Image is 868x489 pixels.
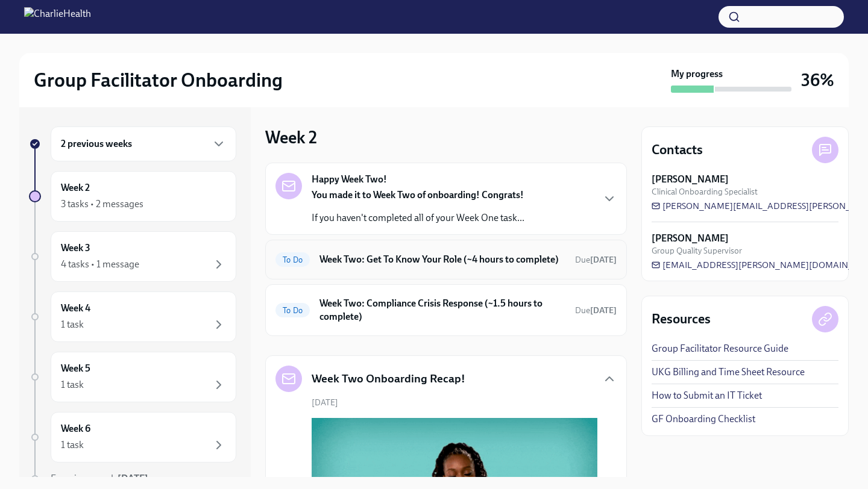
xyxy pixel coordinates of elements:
div: 3 tasks • 2 messages [61,198,143,211]
h4: Contacts [652,141,703,159]
a: Week 61 task [29,412,236,463]
p: If you haven't completed all of your Week One task... [312,211,524,225]
strong: [PERSON_NAME] [652,232,729,245]
h6: Week Two: Get To Know Your Role (~4 hours to complete) [319,253,565,266]
strong: [PERSON_NAME] [652,173,729,186]
span: To Do [275,306,310,315]
div: 1 task [61,438,84,452]
h6: Week Two: Compliance Crisis Response (~1.5 hours to complete) [319,297,565,323]
h3: 36% [801,69,834,91]
span: September 1st, 2025 10:00 [575,254,617,266]
div: 1 task [61,378,84,391]
h6: Week 2 [61,181,90,195]
h3: Week 2 [265,126,317,148]
a: UKG Billing and Time Sheet Resource [652,366,805,379]
strong: My progress [671,67,723,81]
h6: Week 6 [61,422,90,435]
a: Week 34 tasks • 1 message [29,231,236,282]
h2: Group Facilitator Onboarding [34,68,283,92]
span: Due [575,255,617,265]
strong: [DATE] [118,473,148,484]
h4: Resources [652,310,711,328]
div: 4 tasks • 1 message [61,258,139,271]
span: Clinical Onboarding Specialist [652,186,758,198]
span: [DATE] [312,397,338,408]
h6: Week 5 [61,362,90,375]
h6: Week 4 [61,302,90,315]
span: To Do [275,255,310,264]
a: Group Facilitator Resource Guide [652,342,788,355]
span: September 1st, 2025 10:00 [575,305,617,316]
a: To DoWeek Two: Get To Know Your Role (~4 hours to complete)Due[DATE] [275,250,617,269]
h6: Week 3 [61,241,90,255]
a: Week 51 task [29,352,236,402]
strong: [DATE] [590,305,617,316]
a: Week 23 tasks • 2 messages [29,171,236,222]
div: 1 task [61,318,84,331]
a: GF Onboarding Checklist [652,413,755,426]
span: Due [575,305,617,316]
strong: You made it to Week Two of onboarding! Congrats! [312,189,524,201]
img: CharlieHealth [24,7,91,26]
h6: 2 previous weeks [61,137,132,151]
span: Experience ends [51,473,148,484]
div: 2 previous weeks [51,126,236,161]
strong: Happy Week Two! [312,173,387,186]
a: Week 41 task [29,291,236,342]
span: Group Quality Supervisor [652,245,742,257]
h5: Week Two Onboarding Recap! [312,371,465,387]
a: To DoWeek Two: Compliance Crisis Response (~1.5 hours to complete)Due[DATE] [275,294,617,326]
strong: [DATE] [590,255,617,265]
a: How to Submit an IT Ticket [652,389,762,402]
